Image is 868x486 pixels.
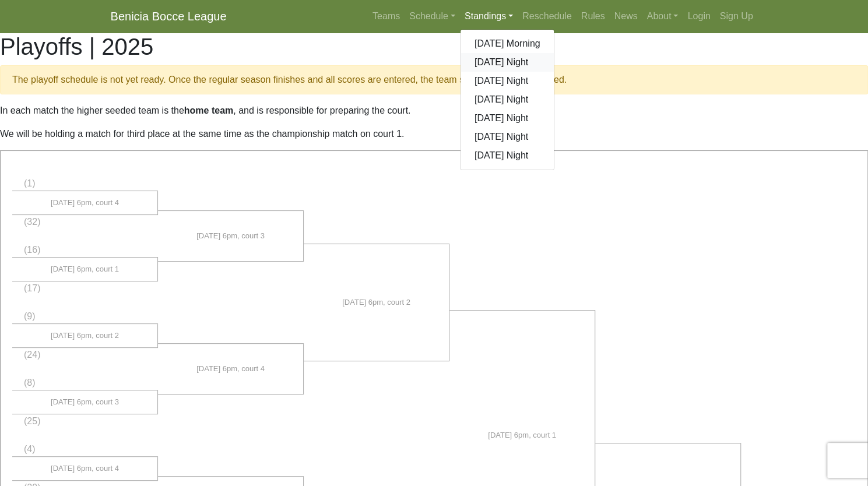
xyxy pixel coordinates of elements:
a: Reschedule [518,5,577,28]
a: [DATE] Night [461,109,554,128]
span: [DATE] 6pm, court 2 [342,297,410,308]
a: Sign Up [715,5,758,28]
span: [DATE] 6pm, court 3 [196,230,265,242]
a: Benicia Bocce League [111,5,227,28]
span: [DATE] 6pm, court 3 [51,396,119,408]
span: (8) [24,378,36,388]
span: (16) [24,245,40,255]
a: [DATE] Morning [461,34,554,53]
span: (24) [24,350,40,360]
span: (25) [24,416,40,426]
a: [DATE] Night [461,53,554,72]
span: [DATE] 6pm, court 4 [51,197,119,209]
span: (32) [24,217,40,227]
div: Standings [460,29,555,170]
a: About [642,5,683,28]
a: [DATE] Night [461,90,554,109]
span: [DATE] 6pm, court 4 [196,363,265,375]
span: (17) [24,283,40,293]
strong: home team [184,105,233,115]
span: (4) [24,444,36,454]
a: Schedule [405,5,460,28]
span: [DATE] 6pm, court 1 [488,429,556,441]
a: Login [683,5,715,28]
span: (1) [24,178,36,188]
span: (9) [24,311,36,321]
span: [DATE] 6pm, court 2 [51,330,119,341]
a: Rules [577,5,610,28]
a: News [610,5,642,28]
span: [DATE] 6pm, court 1 [51,263,119,275]
a: [DATE] Night [461,128,554,146]
a: Teams [368,5,405,28]
a: [DATE] Night [461,146,554,165]
a: [DATE] Night [461,72,554,90]
a: Standings [460,5,518,28]
span: [DATE] 6pm, court 4 [51,463,119,474]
